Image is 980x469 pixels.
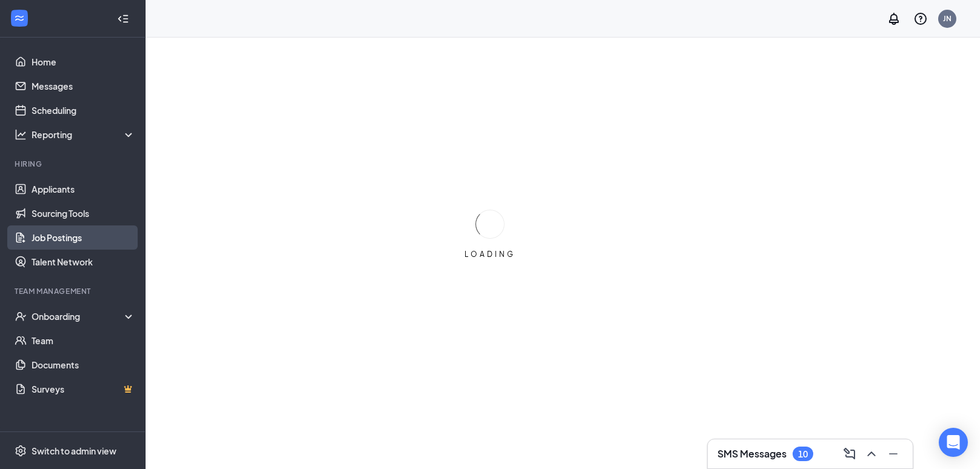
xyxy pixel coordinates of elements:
svg: UserCheck [15,310,27,322]
svg: WorkstreamLogo [13,12,25,24]
svg: Notifications [887,12,901,26]
svg: Minimize [886,447,901,461]
button: ComposeMessage [840,444,859,464]
div: Switch to admin view [32,445,116,457]
svg: Analysis [15,128,27,141]
div: Onboarding [32,310,125,322]
a: Scheduling [32,98,135,122]
svg: Collapse [117,13,129,25]
div: Open Intercom Messenger [939,428,968,457]
div: Hiring [15,159,133,169]
button: ChevronUp [862,444,881,464]
a: Talent Network [32,250,135,274]
a: Team [32,328,135,353]
a: Sourcing Tools [32,201,135,225]
svg: ChevronUp [864,447,879,461]
h3: SMS Messages [717,447,787,461]
div: Reporting [32,128,136,141]
svg: QuestionInfo [913,12,928,26]
svg: ComposeMessage [842,447,857,461]
a: Job Postings [32,225,135,250]
div: LOADING [460,249,520,259]
a: Messages [32,74,135,98]
button: Minimize [884,444,903,464]
div: Team Management [15,286,133,296]
svg: Settings [15,445,27,457]
a: Applicants [32,177,135,201]
a: Home [32,50,135,74]
div: JN [943,13,951,24]
div: 10 [798,449,808,459]
a: SurveysCrown [32,377,135,401]
a: Documents [32,353,135,377]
